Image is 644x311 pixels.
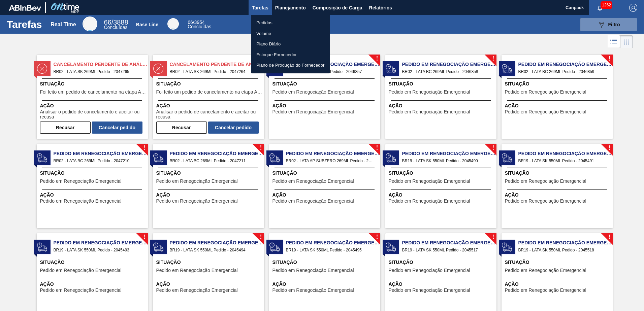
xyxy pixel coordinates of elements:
[251,39,330,49] a: Plano Diário
[251,18,330,28] a: Pedidos
[251,60,330,71] a: Plano de Produção do Fornecedor
[251,28,330,39] a: Volume
[251,49,330,60] a: Estoque Fornecedor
